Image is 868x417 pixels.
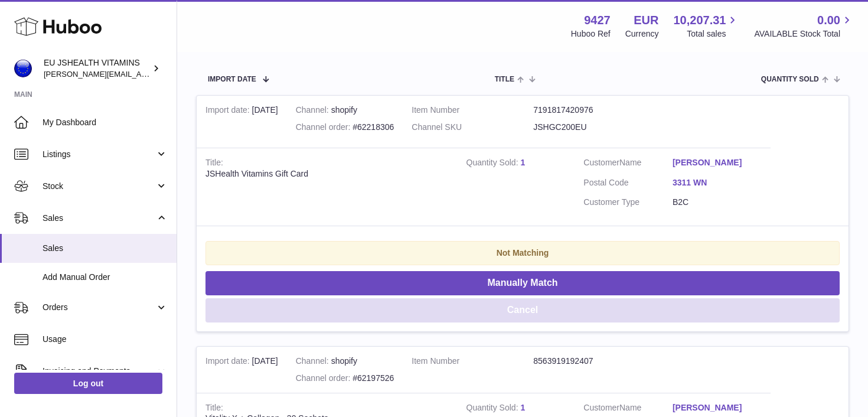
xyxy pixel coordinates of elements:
[520,403,525,412] a: 1
[296,373,353,386] strong: Channel order
[754,28,854,40] span: AVAILABLE Stock Total
[205,105,252,118] strong: Import date
[205,403,223,415] strong: Title
[687,28,739,40] span: Total sales
[208,76,256,83] span: Import date
[583,403,619,412] span: Customer
[412,122,533,133] dt: Channel SKU
[296,105,394,116] div: shopify
[583,157,673,171] dt: Name
[583,158,619,167] span: Customer
[817,12,840,28] span: 0.00
[14,60,32,77] img: laura@jessicasepel.com
[296,105,331,118] strong: Channel
[673,197,762,208] dd: B2C
[205,356,252,369] strong: Import date
[205,168,449,180] div: JSHealth Vitamins Gift Card
[43,334,168,345] span: Usage
[296,356,394,367] div: shopify
[44,69,237,79] span: [PERSON_NAME][EMAIL_ADDRESS][DOMAIN_NAME]
[14,373,162,394] a: Log out
[43,272,168,283] span: Add Manual Order
[43,117,168,128] span: My Dashboard
[673,177,762,188] a: 3311 WN
[205,298,840,322] button: Cancel
[520,158,525,167] a: 1
[533,122,655,133] dd: JSHGC200EU
[296,356,331,369] strong: Channel
[43,181,155,192] span: Stock
[43,149,155,160] span: Listings
[673,12,739,40] a: 10,207.31 Total sales
[495,76,514,83] span: Title
[583,197,673,208] dt: Customer Type
[466,158,521,170] strong: Quantity Sold
[205,271,840,295] button: Manually Match
[43,213,155,224] span: Sales
[634,12,658,28] strong: EUR
[43,366,155,377] span: Invoicing and Payments
[43,302,155,313] span: Orders
[197,347,287,393] td: [DATE]
[497,248,549,258] strong: Not Matching
[761,76,819,83] span: Quantity Sold
[533,105,655,116] dd: 7191817420976
[754,12,854,40] a: 0.00 AVAILABLE Stock Total
[583,402,673,416] dt: Name
[44,57,150,80] div: EU JSHEALTH VITAMINS
[625,28,659,40] div: Currency
[205,158,223,170] strong: Title
[296,373,394,384] div: #62197526
[296,122,394,133] div: #62218306
[533,356,655,367] dd: 8563919192407
[43,243,168,254] span: Sales
[412,105,533,116] dt: Item Number
[584,12,611,28] strong: 9427
[466,403,521,415] strong: Quantity Sold
[583,177,673,191] dt: Postal Code
[673,402,762,413] a: [PERSON_NAME]
[412,356,533,367] dt: Item Number
[673,12,726,28] span: 10,207.31
[296,122,353,135] strong: Channel order
[673,157,762,168] a: [PERSON_NAME]
[571,28,611,40] div: Huboo Ref
[197,96,287,148] td: [DATE]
